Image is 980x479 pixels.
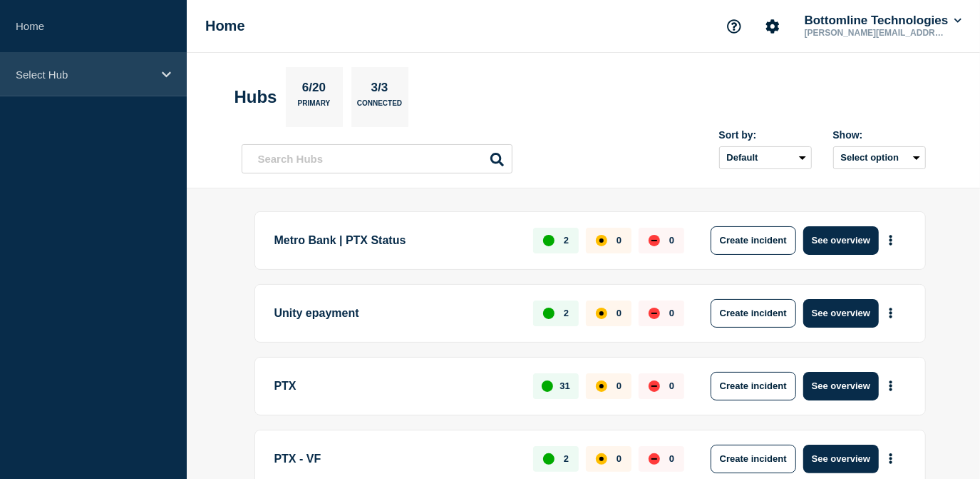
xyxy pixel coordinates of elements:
[669,453,674,464] p: 0
[274,226,517,255] p: Metro Bank | PTX Status
[543,453,555,465] div: up
[649,380,660,392] div: down
[719,129,812,141] div: Sort by:
[711,299,796,328] button: Create incident
[711,445,796,473] button: Create incident
[803,226,879,255] button: See overview
[296,81,331,99] p: 6/20
[543,308,555,319] div: up
[803,299,879,328] button: See overview
[802,28,950,38] p: [PERSON_NAME][EMAIL_ADDRESS][PERSON_NAME][DOMAIN_NAME]
[802,14,964,28] button: Bottomline Technologies
[833,129,926,141] div: Show:
[564,453,569,464] p: 2
[596,453,607,465] div: affected
[542,380,553,392] div: up
[882,300,900,326] button: More actions
[833,146,926,169] button: Select option
[882,445,900,472] button: More actions
[711,226,796,255] button: Create incident
[274,299,517,328] p: Unity epayment
[803,372,879,400] button: See overview
[711,372,796,400] button: Create incident
[803,445,879,473] button: See overview
[719,146,812,169] select: Sort by
[596,380,607,392] div: affected
[596,235,607,246] div: affected
[758,11,788,41] button: Account settings
[649,308,660,319] div: down
[16,69,153,81] p: Select Hub
[242,144,512,173] input: Search Hubs
[274,445,517,473] p: PTX - VF
[617,235,621,246] p: 0
[564,308,569,318] p: 2
[366,81,393,99] p: 3/3
[649,235,660,246] div: down
[564,235,569,246] p: 2
[669,308,674,318] p: 0
[617,453,621,464] p: 0
[205,18,245,34] h1: Home
[669,235,674,246] p: 0
[882,373,900,399] button: More actions
[617,380,621,391] p: 0
[274,372,517,400] p: PTX
[649,453,660,465] div: down
[617,308,621,318] p: 0
[669,380,674,391] p: 0
[559,380,569,391] p: 31
[543,235,555,246] div: up
[882,227,900,253] button: More actions
[357,99,402,114] p: Connected
[298,99,331,114] p: Primary
[234,87,277,107] h2: Hubs
[719,11,749,41] button: Support
[596,308,607,319] div: affected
